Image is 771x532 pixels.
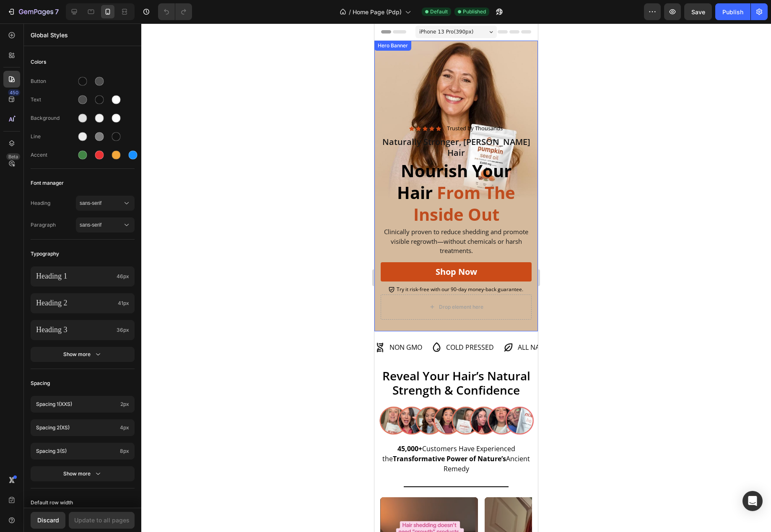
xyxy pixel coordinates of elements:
div: Show more [63,350,102,359]
span: Published [463,8,486,15]
button: Discard [31,512,65,529]
div: 450 [8,89,20,96]
p: Spacing 3 [36,447,117,455]
span: (xxs) [59,401,72,407]
button: sans-serif [76,196,135,211]
div: Button [31,77,76,85]
img: gempages_565367990950822674-463adc3b-c23c-4eeb-9eee-1c1b1858bca8.png [4,382,159,413]
span: 2px [120,400,129,408]
span: Font manager [31,178,64,188]
span: 46px [117,273,129,280]
div: Discard [37,516,59,524]
span: Spacing [31,378,50,388]
span: Save [691,8,705,15]
p: Reveal Your Hair’s Natural Strength & Confidence [5,346,158,374]
button: Publish [715,3,750,20]
div: Beta [6,153,20,160]
strong: 45,000+ [23,421,48,430]
button: Update to all pages [69,512,135,529]
span: 8px [120,447,129,455]
span: Paragraph [31,221,76,229]
strong: Transformative Power of Nature’s [18,431,132,440]
iframe: Design area [374,23,538,532]
div: Undo/Redo [158,3,192,20]
p: ALL NATURAL [143,318,186,330]
p: Spacing 1 [36,400,117,408]
button: Save [684,3,712,20]
div: Background [31,114,76,122]
div: Accent [31,151,76,159]
div: Publish [722,8,743,16]
span: Default row width [31,498,73,508]
span: Default [430,8,448,15]
div: Open Intercom Messenger [742,491,763,511]
span: Colors [31,57,46,67]
span: Home Page (Pdp) [353,8,402,16]
span: / [349,8,351,16]
button: sans-serif [76,217,135,232]
button: Show more [31,466,135,481]
p: Customers Have Experienced the Ancient Remedy [5,420,158,450]
p: 7 [55,7,59,17]
p: Heading 3 [36,325,113,335]
button: Show more [31,347,135,362]
p: Global Styles [31,31,135,39]
span: 41px [118,300,129,307]
p: Heading 1 [36,271,113,281]
span: Typography [31,249,59,259]
p: Heading 2 [36,298,114,308]
span: sans-serif [80,199,122,207]
span: 4px [120,424,129,431]
span: Heading [31,199,76,207]
span: 36px [117,326,129,334]
span: (s) [60,448,67,454]
div: Update to all pages [74,516,130,524]
div: Text [31,96,76,103]
p: Spacing 2 [36,424,117,431]
span: (xs) [60,424,70,431]
div: Show more [63,470,102,478]
button: 7 [3,3,62,20]
span: sans-serif [80,221,122,229]
div: Line [31,133,76,140]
